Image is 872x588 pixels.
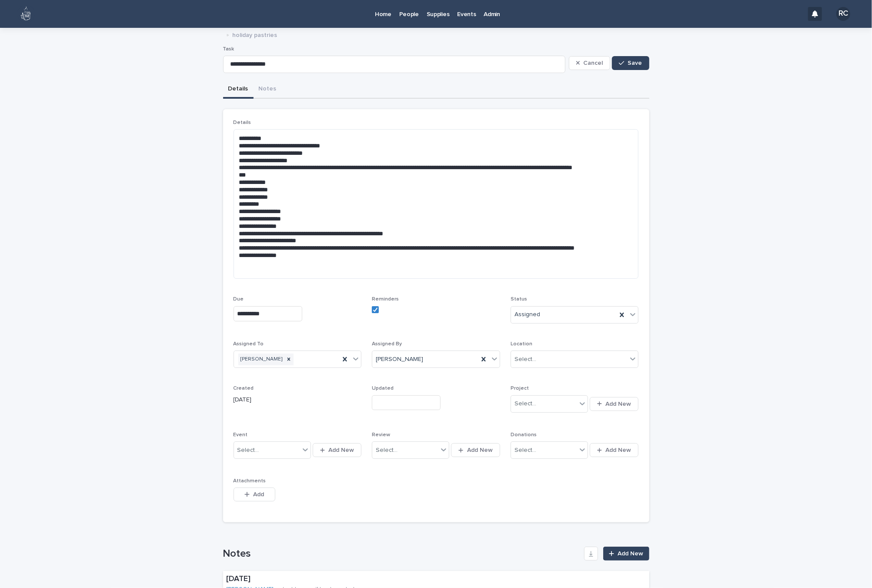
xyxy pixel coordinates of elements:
h1: Notes [223,548,581,560]
p: [DATE] [234,395,362,404]
a: Add New [603,547,649,561]
span: Cancel [583,60,603,66]
p: holiday pastries [233,30,277,39]
span: Add [253,491,264,498]
button: Add New [590,397,638,411]
span: Add New [605,401,631,407]
span: [PERSON_NAME] [376,355,423,364]
button: Notes [254,80,282,99]
span: Add New [618,551,644,557]
span: Assigned [515,310,540,319]
p: [DATE] [227,575,391,584]
span: Due [234,297,244,302]
span: Add New [467,447,493,453]
span: Updated [372,386,394,391]
button: Details [223,80,254,99]
span: Assigned To [234,341,264,347]
div: RC [836,7,850,21]
span: Attachments [234,478,266,484]
div: Select... [515,355,536,364]
button: Add New [451,443,500,457]
span: Add New [328,447,354,453]
button: Cancel [569,56,611,70]
button: Add New [313,443,361,457]
div: Select... [515,446,536,455]
span: Task [223,47,234,52]
div: Select... [376,446,398,455]
span: Location [511,341,532,347]
span: Details [234,120,251,125]
img: 80hjoBaRqlyywVK24fQd [17,5,35,23]
span: Project [511,386,529,391]
span: Event [234,432,248,438]
span: Reminders [372,297,399,302]
div: Select... [515,399,536,408]
span: Add New [605,447,631,453]
div: [PERSON_NAME] [238,354,284,365]
span: Status [511,297,527,302]
button: Add [234,488,275,501]
button: Save [612,56,649,70]
div: Select... [237,446,259,455]
button: Add New [590,443,638,457]
span: Review [372,432,390,438]
span: Save [628,60,642,66]
span: Created [234,386,254,391]
span: Assigned By [372,341,402,347]
span: Donations [511,432,537,438]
